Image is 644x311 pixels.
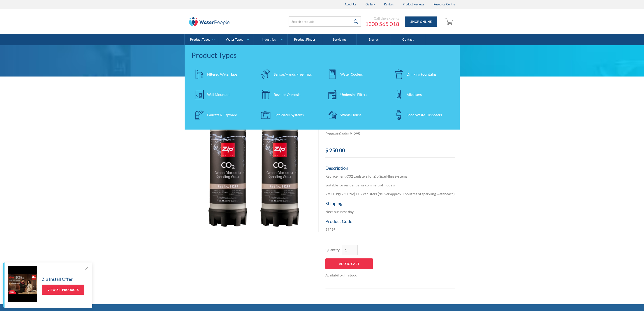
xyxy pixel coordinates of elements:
[340,112,361,118] div: Whole House
[325,272,373,278] div: Availability: In stock
[340,92,367,97] div: Undersink Filters
[325,131,349,136] strong: Product Code:
[191,50,453,61] div: Product Types
[274,92,300,97] div: Reverse Osmosis
[322,34,357,45] a: Servicing
[190,38,210,42] div: Product Types
[567,240,644,294] iframe: podium webchat widget prompt
[191,66,253,82] a: Filtered Water Taps
[325,165,455,171] h5: Description
[258,66,320,82] a: Sensor/Hands Free Taps
[324,87,387,102] a: Undersink Filters
[350,131,360,136] div: 91295
[325,258,373,269] input: Add to Cart
[253,34,287,45] a: Industries
[365,16,399,21] div: Call the experts
[391,87,453,102] a: Alkalisers
[365,21,399,27] a: 1300 565 018
[391,66,453,82] a: Drinking Fountains
[189,17,229,26] img: The Water People
[325,191,455,197] p: 2 x 1.0 kg (2.2 Litre) C02 canisters (deliver approx. 166 litres of sparkling water each)
[262,38,276,42] div: Industries
[325,227,455,232] p: 91295
[407,92,422,97] div: Alkalisers
[405,16,437,27] a: Shop Online
[219,34,253,45] a: Water Types
[189,102,319,232] a: open lightbox
[407,72,436,77] div: Drinking Fountains
[42,276,73,282] h5: Zip Install Offer
[258,107,320,123] a: Hot Water Systems
[226,38,243,42] div: Water Types
[324,66,387,82] a: Water Coolers
[324,107,387,123] a: Whole House
[407,112,442,118] div: Food Waste Disposers
[325,147,455,154] div: $ 250.00
[207,92,229,97] div: Wall Mounted
[258,87,320,102] a: Reverse Osmosis
[325,174,455,179] p: Replacement C02 canisters for Zip Sparkling Systems
[207,72,237,77] div: Filtered Water Taps
[391,34,425,45] a: Contact
[325,247,340,253] label: Quantity
[325,209,455,214] p: Next business day
[185,34,219,45] a: Product Types
[444,16,455,27] a: Open empty cart
[189,103,318,232] img: Zip Replacement C02 Twin Pack - 91295
[325,218,455,225] h5: Product Code
[185,45,460,130] nav: Product Types
[325,182,455,188] p: Suitable for residential or commercial models
[207,112,237,118] div: Faucets & Tapware
[357,34,391,45] a: Brands
[325,200,455,207] h5: Shipping
[288,34,322,45] a: Product Finder
[599,288,644,311] iframe: podium webchat widget bubble
[391,107,453,123] a: Food Waste Disposers
[340,72,363,77] div: Water Coolers
[289,16,361,27] input: Search products
[8,266,37,302] img: Zip Install Offer
[191,107,253,123] a: Faucets & Tapware
[191,87,253,102] a: Wall Mounted
[274,112,304,118] div: Hot Water Systems
[42,285,84,295] a: View Zip Products
[445,18,454,25] img: shopping cart
[274,72,312,77] div: Sensor/Hands Free Taps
